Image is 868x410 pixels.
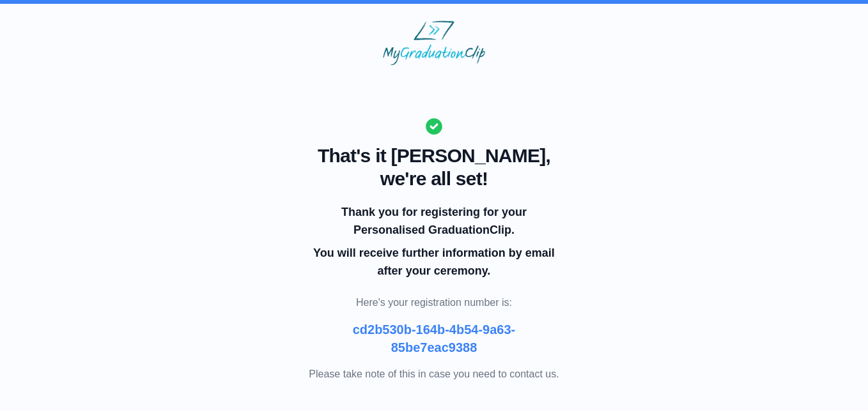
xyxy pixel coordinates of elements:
p: Here's your registration number is: [309,295,559,310]
span: we're all set! [309,167,559,190]
span: That's it [PERSON_NAME], [309,144,559,167]
img: MyGraduationClip [383,20,485,65]
p: Thank you for registering for your Personalised GraduationClip. [311,203,557,239]
p: Please take note of this in case you need to contact us. [309,367,559,382]
b: cd2b530b-164b-4b54-9a63-85be7eac9388 [353,323,516,354]
p: You will receive further information by email after your ceremony. [311,244,557,280]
